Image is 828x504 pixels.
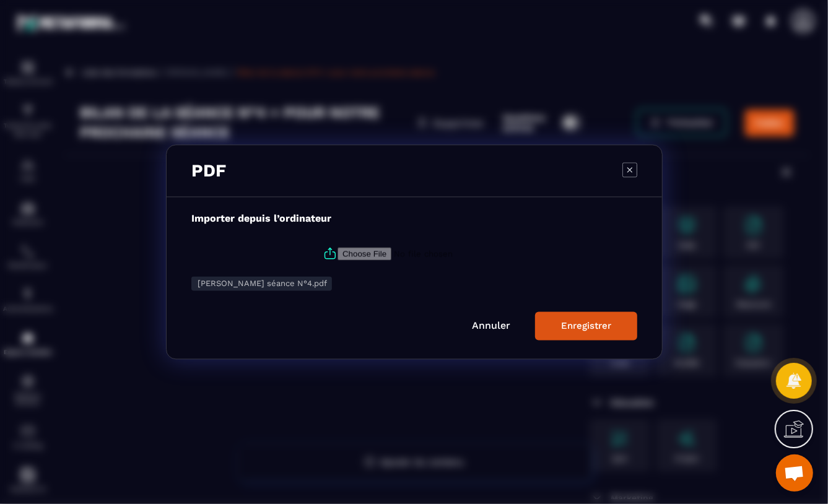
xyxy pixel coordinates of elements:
div: Ouvrir le chat [776,454,813,492]
label: Importer depuis l’ordinateur [191,213,331,225]
div: Enregistrer [561,321,611,332]
a: Annuler [472,320,510,332]
h3: PDF [191,161,226,181]
span: [PERSON_NAME] séance N°4.pdf [198,279,327,289]
button: Enregistrer [535,312,637,341]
